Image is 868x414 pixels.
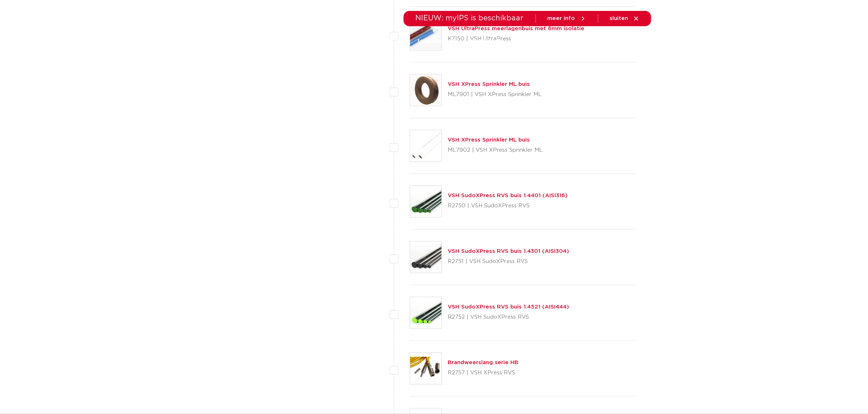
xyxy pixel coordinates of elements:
span: NIEUW: myIPS is beschikbaar [416,15,524,22]
a: toepassingen [417,27,456,55]
span: sluiten [610,16,628,21]
a: VSH SudoXPress RVS buis 1.4301 (AISI304) [448,248,569,254]
a: sluiten [610,15,639,22]
img: Thumbnail for VSH XPress Sprinkler ML buis [410,130,441,162]
a: markten [379,27,403,55]
a: over ons [554,27,579,55]
img: Thumbnail for VSH SudoXPress RVS buis 1.4301 (AISI304) [410,242,441,273]
img: Thumbnail for VSH SudoXPress RVS buis 1.4401 (AISI316) [410,186,441,217]
a: meer info [548,15,586,22]
a: producten [335,27,365,55]
img: Thumbnail for Brandweerslang serie HB [410,353,441,384]
a: VSH XPress Sprinkler ML buis [448,137,530,143]
p: R2751 | VSH SudoXPress RVS [448,256,569,267]
span: meer info [548,16,575,21]
a: VSH SudoXPress RVS buis 1.4401 (AISI316) [448,193,568,198]
a: services [516,27,539,55]
img: Thumbnail for VSH SudoXPress RVS buis 1.4521 (AISI444) [410,297,441,329]
p: R2757 | VSH XPress RVS [448,367,518,379]
p: R2750 | VSH SudoXPress RVS [448,200,568,212]
img: Thumbnail for VSH XPress Sprinkler ML buis [410,75,441,106]
p: ML7901 | VSH XPress Sprinkler ML [448,89,542,100]
a: VSH SudoXPress RVS buis 1.4521 (AISI444) [448,304,569,310]
a: Brandweerslang serie HB [448,360,518,365]
a: downloads [470,27,501,55]
p: R2752 | VSH SudoXPress RVS [448,311,569,323]
nav: Menu [335,27,579,55]
a: VSH XPress Sprinkler ML buis [448,81,530,87]
p: ML7902 | VSH XPress Sprinkler ML [448,144,543,156]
